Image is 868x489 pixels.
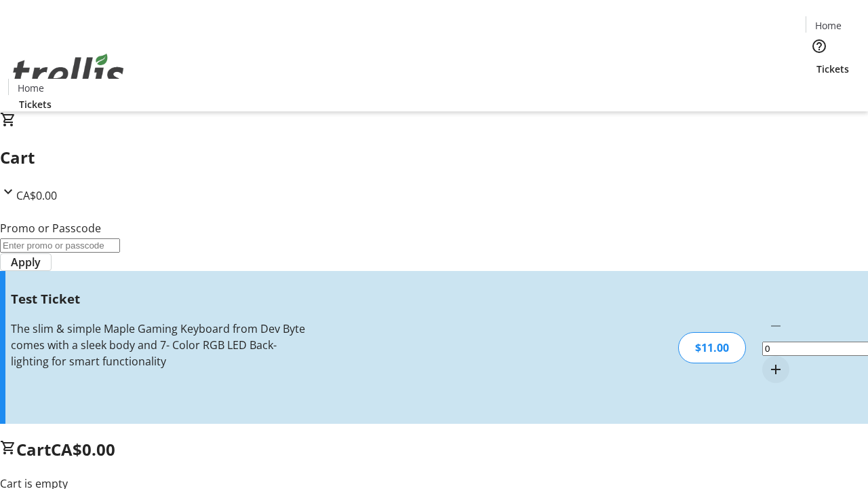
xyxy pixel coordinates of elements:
a: Home [806,18,850,33]
a: Home [9,81,52,95]
h3: Test Ticket [11,289,307,308]
span: Apply [11,254,41,270]
a: Tickets [8,97,62,111]
span: CA$0.00 [16,188,57,203]
button: Help [806,33,833,60]
span: Tickets [816,62,849,76]
img: Orient E2E Organization 0gVn3KdbAw's Logo [8,39,129,107]
span: CA$0.00 [51,438,115,460]
span: Home [18,81,44,95]
span: Home [815,18,842,33]
div: $11.00 [678,332,746,363]
a: Tickets [806,62,860,76]
span: Tickets [19,97,52,111]
button: Cart [806,76,833,103]
button: Increment by one [762,356,789,383]
div: The slim & simple Maple Gaming Keyboard from Dev Byte comes with a sleek body and 7- Color RGB LE... [11,321,307,369]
